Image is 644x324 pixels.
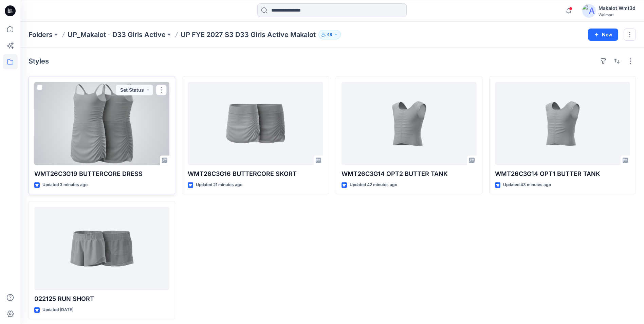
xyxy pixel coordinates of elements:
[29,30,53,39] a: Folders
[342,82,477,165] a: WMT26C3G14 OPT2 BUTTER TANK
[181,30,316,39] p: UP FYE 2027 S3 D33 Girls Active Makalot
[188,169,323,179] p: WMT26C3G16 BUTTERCORE SKORT
[318,30,341,39] button: 48
[599,12,636,17] div: Walmart
[42,306,73,313] p: Updated [DATE]
[34,207,169,290] a: 022125 RUN SHORT
[495,169,630,179] p: WMT26C3G14 OPT1 BUTTER TANK
[350,181,397,188] p: Updated 42 minutes ago
[582,4,596,18] img: avatar
[588,29,618,41] button: New
[495,82,630,165] a: WMT26C3G14 OPT1 BUTTER TANK
[34,169,169,179] p: WMT26C3G19 BUTTERCORE DRESS
[68,30,166,39] a: UP_Makalot - D33 Girls Active
[29,57,49,65] h4: Styles
[42,181,88,188] p: Updated 3 minutes ago
[503,181,551,188] p: Updated 43 minutes ago
[342,169,477,179] p: WMT26C3G14 OPT2 BUTTER TANK
[188,82,323,165] a: WMT26C3G16 BUTTERCORE SKORT
[599,4,636,12] div: Makalot Wmt3d
[327,31,332,38] p: 48
[34,82,169,165] a: WMT26C3G19 BUTTERCORE DRESS
[34,294,169,304] p: 022125 RUN SHORT
[196,181,242,188] p: Updated 21 minutes ago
